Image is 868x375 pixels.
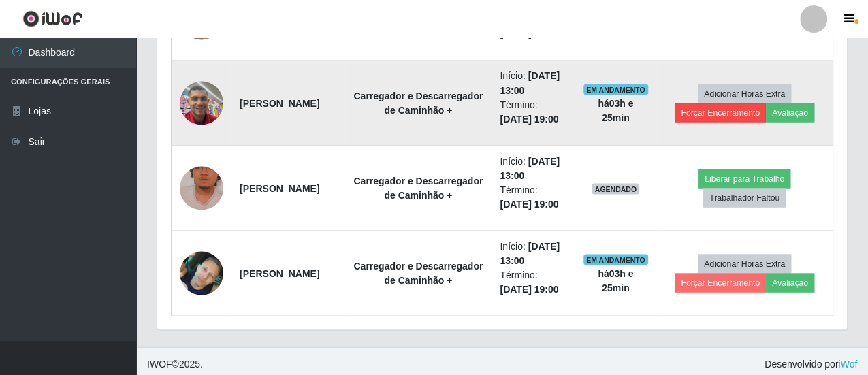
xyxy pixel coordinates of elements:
img: 1754349763609.jpeg [180,246,223,300]
li: Término: [500,97,566,126]
img: 1751108457941.jpeg [180,149,223,227]
img: 1752676731308.jpeg [180,74,223,131]
strong: Carregador e Descarregador de Caminhão + [353,260,483,285]
img: CoreUI Logo [22,10,83,27]
time: [DATE] 19:00 [500,113,558,124]
button: Liberar para Trabalho [698,169,790,188]
li: Início: [500,154,566,182]
strong: [PERSON_NAME] [240,97,319,108]
strong: [PERSON_NAME] [240,267,319,278]
time: [DATE] 13:00 [500,240,560,265]
button: Adicionar Horas Extra [698,84,791,103]
button: Trabalhador Faltou [703,188,786,207]
strong: há 03 h e 25 min [598,267,633,293]
strong: Carregador e Descarregador de Caminhão + [353,90,483,115]
span: EM ANDAMENTO [583,84,648,95]
button: Avaliação [766,273,814,292]
strong: há 03 h e 25 min [598,97,633,123]
span: Desenvolvido por [765,357,857,371]
li: Término: [500,182,566,211]
time: [DATE] 13:00 [500,155,560,180]
li: Término: [500,267,566,296]
li: Início: [500,239,566,267]
strong: Carregador e Descarregador de Caminhão + [353,175,483,200]
span: AGENDADO [592,183,639,194]
a: iWof [838,358,857,369]
time: [DATE] 19:00 [500,283,558,294]
strong: [PERSON_NAME] [240,182,319,193]
time: [DATE] 19:00 [500,198,558,209]
button: Forçar Encerramento [675,103,766,122]
button: Forçar Encerramento [675,273,766,292]
button: Adicionar Horas Extra [698,254,791,273]
span: © 2025 . [147,357,203,371]
time: [DATE] 13:00 [500,70,560,95]
span: EM ANDAMENTO [583,254,648,265]
span: IWOF [147,358,172,369]
li: Início: [500,69,566,97]
button: Avaliação [766,103,814,122]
